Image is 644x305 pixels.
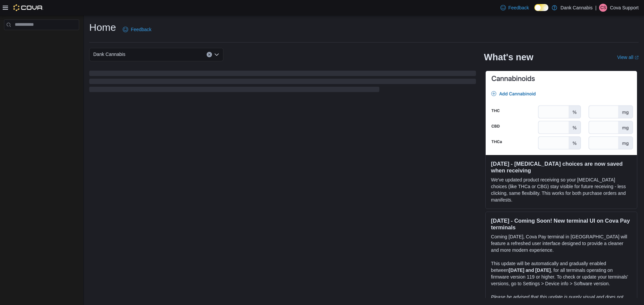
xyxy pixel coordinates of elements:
svg: External link [635,56,639,60]
a: Feedback [120,23,154,36]
h2: What's new [484,52,533,63]
span: Loading [89,72,476,93]
span: Dank Cannabis [93,50,125,58]
p: Coming [DATE], Cova Pay terminal in [GEOGRAPHIC_DATA] will feature a refreshed user interface des... [491,233,632,253]
p: | [595,4,597,12]
h1: Home [89,21,116,34]
span: CS [600,4,606,12]
nav: Complex example [4,31,79,48]
p: We've updated product receiving so your [MEDICAL_DATA] choices (like THCa or CBG) stay visible fo... [491,176,632,203]
a: Feedback [498,1,532,14]
div: Cova Support [599,4,607,12]
button: Clear input [207,52,212,57]
span: Dark Mode [534,11,535,11]
p: Dank Cannabis [560,4,593,12]
button: Open list of options [214,52,219,57]
input: Dark Mode [534,4,548,11]
span: Feedback [131,26,151,33]
h3: [DATE] - Coming Soon! New terminal UI on Cova Pay terminals [491,217,632,231]
img: Cova [13,4,43,11]
p: This update will be automatically and gradually enabled between , for all terminals operating on ... [491,260,632,287]
a: View allExternal link [617,55,639,60]
strong: [DATE] and [DATE] [509,268,551,273]
h3: [DATE] - [MEDICAL_DATA] choices are now saved when receiving [491,160,632,174]
span: Feedback [508,4,529,11]
p: Cova Support [610,4,639,12]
